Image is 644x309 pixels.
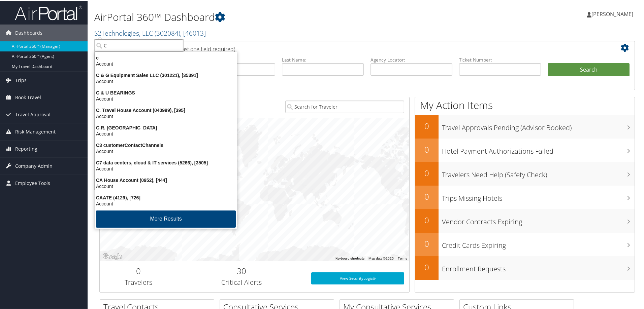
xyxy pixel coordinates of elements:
a: 0Vendor Contracts Expiring [415,208,635,232]
a: 0Enrollment Requests [415,256,635,279]
h3: Critical Alerts [182,277,301,286]
span: (at least one field required) [171,45,235,52]
div: Account [91,165,241,171]
h2: 0 [415,237,439,249]
label: Last Name: [282,56,364,63]
a: View SecurityLogic® [311,272,404,284]
h3: Vendor Contracts Expiring [442,213,635,226]
h2: 0 [415,261,439,272]
a: S2Technologies, LLC [94,28,206,37]
button: Keyboard shortcuts [335,256,364,260]
span: Dashboards [15,24,42,41]
a: Terms (opens in new tab) [398,256,407,260]
a: 0Travelers Need Help (Safety Check) [415,161,635,185]
button: Search [548,63,630,76]
span: Reporting [15,140,37,157]
div: C3 customerContactChannels [91,142,241,148]
div: C.R. [GEOGRAPHIC_DATA] [91,124,241,130]
a: 0Credit Cards Expiring [415,232,635,256]
h2: 0 [415,143,439,155]
h3: Travel Approvals Pending (Advisor Booked) [442,119,635,132]
a: 0Travel Approvals Pending (Advisor Booked) [415,114,635,138]
a: 0Trips Missing Hotels [415,185,635,208]
h2: Airtinerary Lookup [105,42,585,53]
h1: AirPortal 360™ Dashboard [94,9,458,24]
h2: 0 [415,214,439,225]
span: Travel Approval [15,106,51,122]
h3: Credit Cards Expiring [442,237,635,249]
span: Book Travel [15,88,41,105]
h2: 0 [415,167,439,178]
button: More Results [96,210,236,227]
h1: My Action Items [415,98,635,112]
h2: 0 [415,120,439,131]
div: CAATE (4129), [726] [91,194,241,200]
h3: Hotel Payment Authorizations Failed [442,143,635,155]
input: Search Accounts [95,39,183,51]
label: Agency Locator: [371,56,452,63]
label: Ticket Number: [459,56,541,63]
div: Account [91,130,241,136]
div: C. Travel House Account (040999), [395] [91,107,241,113]
span: Company Admin [15,157,53,174]
div: Account [91,113,241,119]
a: 0Hotel Payment Authorizations Failed [415,138,635,161]
h2: 0 [105,265,172,276]
div: Account [91,95,241,101]
h3: Trips Missing Hotels [442,190,635,202]
div: C & U BEARINGS [91,89,241,95]
h3: Travelers Need Help (Safety Check) [442,166,635,179]
img: airportal-logo.png [15,4,82,20]
span: [PERSON_NAME] [591,10,633,17]
div: Account [91,78,241,84]
div: Account [91,200,241,206]
img: Google [101,252,124,260]
span: Risk Management [15,123,56,140]
div: C7 data centers, cloud & IT services (5266), [3505] [91,159,241,165]
span: Map data ©2025 [368,256,394,260]
span: Trips [15,71,27,88]
a: [PERSON_NAME] [587,3,640,24]
div: Account [91,148,241,154]
span: ( 302084 ) [155,28,180,37]
span: Employee Tools [15,174,50,191]
div: c [91,54,241,60]
span: , [ 46013 ] [180,28,206,37]
h3: Enrollment Requests [442,260,635,273]
div: C & G Equipment Sales LLC (301221), [35391] [91,72,241,78]
h3: Travelers [105,277,172,286]
div: Account [91,183,241,189]
a: Open this area in Google Maps (opens a new window) [101,252,124,260]
div: Account [91,60,241,66]
input: Search for Traveler [285,100,404,112]
h2: 30 [182,265,301,276]
h2: 0 [415,190,439,202]
div: CA House Account (0952), [444] [91,177,241,183]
